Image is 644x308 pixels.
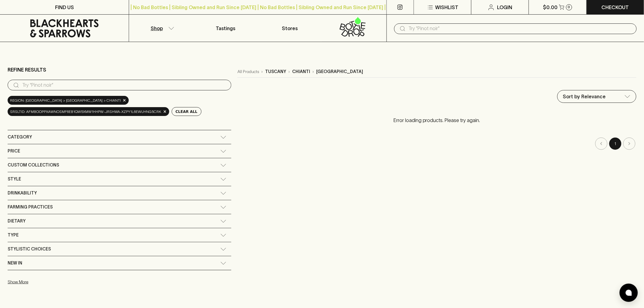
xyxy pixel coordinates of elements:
div: Type [8,228,231,242]
span: Style [8,175,21,183]
div: Custom Collections [8,158,231,172]
span: Category [8,133,32,141]
input: Try "Pinot noir" [409,24,632,33]
p: Wishlist [435,4,458,11]
p: FIND US [55,4,74,11]
div: Farming Practices [8,200,231,214]
p: tuscany [265,68,286,75]
span: New In [8,259,22,267]
p: [GEOGRAPHIC_DATA] [316,68,363,75]
p: chianti [292,68,310,75]
button: Show More [8,276,87,288]
p: $0.00 [543,4,558,11]
div: Price [8,144,231,158]
p: 0 [568,5,570,9]
input: Try “Pinot noir” [22,80,226,90]
div: Category [8,130,231,144]
p: Error loading products. Please try again. [237,110,636,130]
span: Drinkability [8,189,37,197]
span: Farming Practices [8,203,53,211]
div: Dietary [8,214,231,228]
div: New In [8,256,231,270]
div: Sort by Relevance [558,90,636,103]
button: Shop [129,15,193,42]
p: Login [497,4,513,11]
span: Type [8,231,19,239]
div: Drinkability [8,186,231,200]
p: Shop [151,25,163,32]
p: Stores [282,25,298,32]
div: Style [8,172,231,186]
span: srsltid: AfmBOoppXAwnOsMf6eB1qW5xmW1HHPw-JRsHwA-XZPY1l6EWUHnG5crK [10,109,161,115]
a: Stores [258,15,322,42]
div: Stylistic Choices [8,242,231,256]
p: Checkout [602,4,629,11]
p: Refine Results [8,66,46,73]
span: Dietary [8,217,26,225]
a: Tastings [194,15,258,42]
span: × [163,108,167,115]
button: page 1 [609,138,621,150]
span: × [123,97,126,103]
a: All Products [237,68,259,75]
span: Stylistic Choices [8,245,51,253]
nav: pagination navigation [237,138,636,150]
img: bubble-icon [626,290,632,296]
p: › [261,68,263,75]
p: Sort by Relevance [563,93,606,100]
span: Custom Collections [8,161,59,169]
p: Tastings [216,25,235,32]
p: › [289,68,290,75]
span: Price [8,147,20,155]
p: › [313,68,314,75]
button: Clear All [172,107,201,116]
span: region: [GEOGRAPHIC_DATA] > [GEOGRAPHIC_DATA] > chianti [10,97,121,103]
